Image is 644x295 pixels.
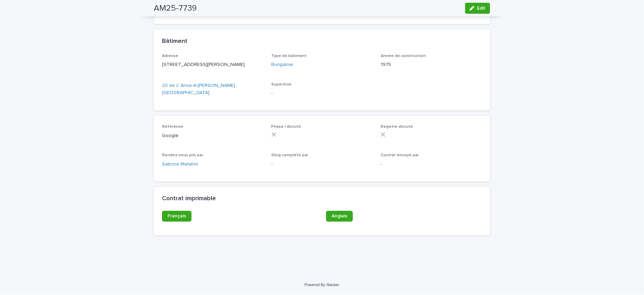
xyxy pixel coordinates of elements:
[162,125,183,129] span: Référence
[272,82,292,87] span: Superficie
[272,161,373,168] p: -
[154,3,197,13] h2: AM25-7739
[162,153,203,157] span: Rendez-vous pris par
[272,153,309,157] span: Sling complété par
[381,61,482,68] p: 1975
[326,211,353,222] a: Anglais
[162,195,216,203] h2: Contrat imprimable
[465,3,490,14] button: Edit
[162,161,198,168] a: Sabrine Metahni
[162,211,192,222] a: Français
[162,61,263,68] p: [STREET_ADDRESS][PERSON_NAME]
[381,125,413,129] span: Registre discuté
[272,61,293,68] a: Bungalow
[162,38,187,45] h2: Bâtiment
[162,132,263,139] p: Google
[381,153,419,157] span: Contrat envoyé par
[162,54,178,58] span: Adresse
[272,125,301,129] span: Phase I discuté
[162,82,263,97] a: 20 de L' Anse-A-[PERSON_NAME] , [GEOGRAPHIC_DATA]
[332,214,347,219] span: Anglais
[477,6,486,11] span: Edit
[272,90,373,97] p: -
[381,54,426,58] span: Année de construction
[381,161,482,168] p: -
[304,283,339,287] a: Powered By Stacker
[168,214,186,219] span: Français
[272,54,307,58] span: Type de bâtiment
